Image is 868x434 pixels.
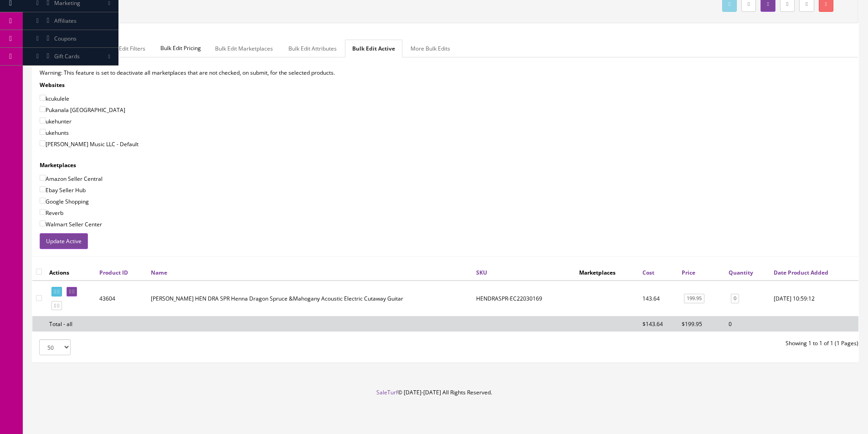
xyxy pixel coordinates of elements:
a: Affiliates [23,12,118,30]
a: Date Product Added [774,269,828,276]
span: Bulk Edit Pricing [154,40,208,57]
label: Pukanala [GEOGRAPHIC_DATA] [40,105,125,114]
a: Bulk Edit Attributes [281,40,344,57]
input: Pukanala [GEOGRAPHIC_DATA] [40,106,46,112]
input: Google Shopping [40,198,46,204]
strong: Marketplaces [40,161,76,169]
span: Gift Cards [54,52,80,60]
a: Bulk Edit Marketplaces [208,40,280,57]
a: Bulk Edit Filters [99,40,153,57]
td: 43604 [96,281,147,317]
th: Marketplaces [575,264,639,281]
td: 2025-08-22 10:59:12 [770,281,858,317]
input: kcukulele [40,95,46,101]
td: Luna HEN DRA SPR Henna Dragon Spruce &Mahogany Acoustic Electric Cutaway Guitar [147,281,473,317]
label: Reverb [40,208,63,217]
strong: Websites [40,81,65,89]
td: 143.64 [639,281,678,317]
a: 0 [731,294,739,303]
a: More Bulk Edits [403,40,457,57]
input: [PERSON_NAME] Music LLC - Default [40,140,46,146]
span: Coupons [54,35,77,42]
a: Price [682,269,695,276]
label: Ebay Seller Hub [40,185,86,194]
a: Product ID [99,269,128,276]
td: Total - all [46,317,96,332]
a: SaleTurf [376,388,398,396]
a: Cost [642,269,654,276]
input: Walmart Seller Center [40,220,46,226]
input: Reverb [40,209,46,215]
label: Google Shopping [40,197,89,206]
a: Quantity [729,269,753,276]
th: Actions [46,264,96,281]
button: Update Active [40,233,88,249]
a: Bulk Edit Active [345,40,402,57]
label: [PERSON_NAME] Music LLC - Default [40,139,139,148]
span: Affiliates [54,17,77,25]
a: Coupons [23,30,118,48]
div: Showing 1 to 1 of 1 (1 Pages) [446,339,866,347]
td: $199.95 [678,317,725,332]
label: ukehunter [40,117,72,126]
input: ukehunter [40,117,46,123]
a: 199.95 [684,294,704,303]
input: ukehunts [40,129,46,135]
input: Amazon Seller Central [40,175,46,181]
td: 0 [725,317,770,332]
td: $143.64 [639,317,678,332]
a: SKU [476,269,487,276]
p: Warning: This feature is set to deactivate all marketplaces that are not checked, on submit, for ... [40,69,851,77]
label: Amazon Seller Central [40,174,103,183]
td: HENDRASPR-EC22030169 [473,281,575,317]
a: Name [151,269,167,276]
input: Ebay Seller Hub [40,186,46,192]
label: ukehunts [40,128,69,137]
label: kcukulele [40,94,69,103]
label: Walmart Seller Center [40,220,102,229]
